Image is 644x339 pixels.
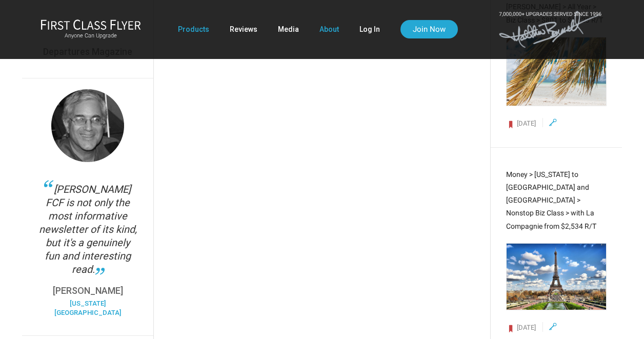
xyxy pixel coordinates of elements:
span: [DATE] [517,119,536,127]
small: Anyone Can Upgrade [41,32,141,39]
a: Log In [359,20,380,38]
img: Beckerman.png [51,89,124,162]
p: [PERSON_NAME] [37,286,138,295]
div: [PERSON_NAME] FCF is not only the most informative newsletter of its kind, but it's a genuinely f... [37,183,138,276]
img: First Class Flyer [41,19,141,30]
span: [DATE] [517,324,536,331]
a: Media [278,20,299,38]
a: About [319,20,339,38]
span: Money > [US_STATE] to [GEOGRAPHIC_DATA] and [GEOGRAPHIC_DATA] > Nonstop Biz Class > with La Compa... [506,170,596,230]
a: First Class FlyerAnyone Can Upgrade [41,19,141,39]
a: Products [178,20,209,38]
a: Join Now [400,20,458,38]
div: [US_STATE][GEOGRAPHIC_DATA] [37,299,138,325]
a: Money > [US_STATE] to [GEOGRAPHIC_DATA] and [GEOGRAPHIC_DATA] > Nonstop Biz Class > with La Compa... [506,168,607,331]
a: Reviews [230,20,257,38]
